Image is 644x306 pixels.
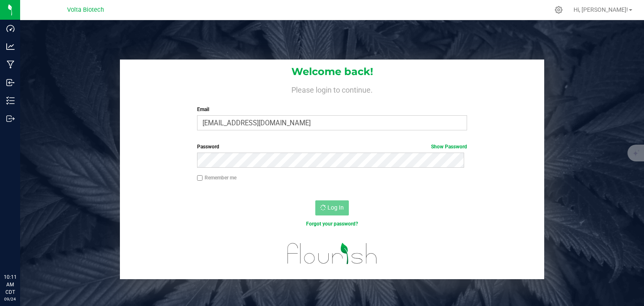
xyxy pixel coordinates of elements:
button: Log In [315,200,349,215]
inline-svg: Inventory [6,96,15,105]
inline-svg: Manufacturing [6,60,15,69]
input: Remember me [197,175,203,181]
span: Log In [327,204,344,211]
p: 09/24 [4,296,16,302]
a: Show Password [431,144,467,150]
img: flourish_logo.svg [279,236,385,270]
label: Email [197,106,467,113]
h1: Welcome back! [120,66,544,77]
span: Volta Biotech [67,6,104,13]
h4: Please login to continue. [120,84,544,94]
p: 10:11 AM CDT [4,273,16,296]
inline-svg: Inbound [6,78,15,87]
span: Password [197,144,219,150]
inline-svg: Dashboard [6,24,15,33]
inline-svg: Analytics [6,42,15,51]
div: Manage settings [553,6,564,14]
a: Forgot your password? [306,221,358,227]
label: Remember me [197,174,236,182]
span: Hi, [PERSON_NAME]! [574,6,628,13]
inline-svg: Outbound [6,114,15,123]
